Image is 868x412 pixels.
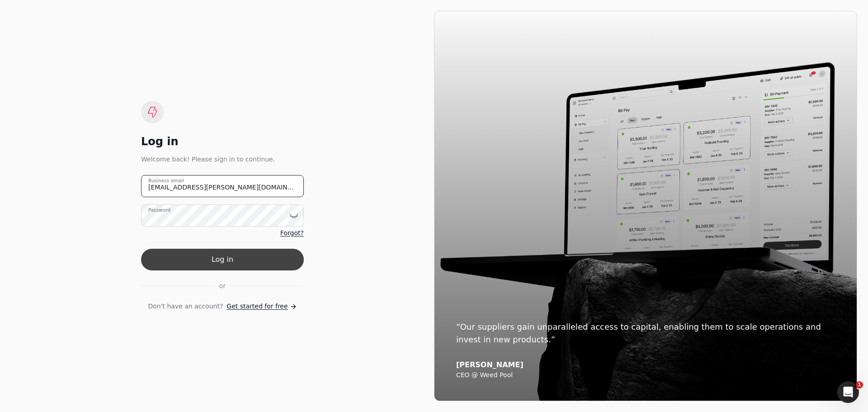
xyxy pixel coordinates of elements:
[148,302,223,311] span: Don't have an account?
[141,154,304,164] div: Welcome back! Please sign in to continue.
[141,134,304,149] div: Log in
[856,381,863,388] span: 1
[226,302,288,311] span: Get started for free
[148,207,170,214] label: Password
[456,321,835,346] div: “Our suppliers gain unparalleled access to capital, enabling them to scale operations and invest ...
[280,228,304,238] a: Forgot?
[837,381,859,403] iframe: Intercom live chat
[141,249,304,270] button: Log in
[456,360,835,369] div: [PERSON_NAME]
[456,371,835,379] div: CEO @ Weed Pool
[226,302,297,311] a: Get started for free
[148,177,184,185] label: Business email
[219,281,226,291] span: or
